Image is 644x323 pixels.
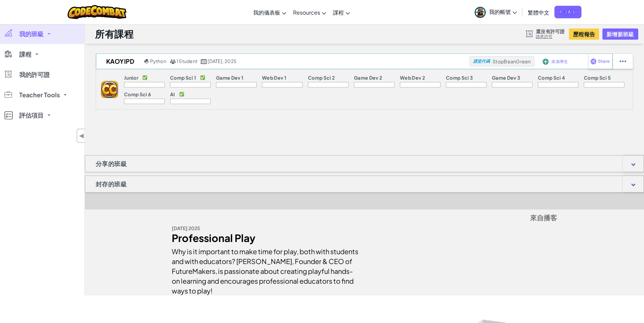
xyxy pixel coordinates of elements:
span: StopBeanGreen [493,58,531,64]
span: ◀ [79,131,85,141]
p: ✅ [142,75,147,80]
span: 繁體中文 [528,9,549,16]
span: 1 Student [176,58,197,64]
span: 添加學生 [551,60,568,64]
a: 申請配額 [554,6,581,18]
p: Comp Sci 1 [170,75,196,80]
p: Comp Sci 5 [584,75,611,80]
span: 我的儀表板 [253,9,280,16]
p: ✅ [179,92,184,97]
a: 請求許可 [536,34,565,39]
p: Web Dev 1 [262,75,286,80]
span: 我的帳號 [489,8,517,15]
span: 課程 [333,9,344,16]
span: Teacher Tools [19,92,60,98]
a: 課程 [330,3,353,21]
button: 歷程報告 [569,28,599,40]
img: CodeCombat logo [68,5,127,19]
span: 還沒有許可證 [536,28,565,34]
p: Comp Sci 4 [538,75,565,80]
span: Python [150,58,166,64]
img: IconAddStudents.svg [543,59,549,65]
span: Share [598,59,610,63]
img: avatar [475,7,486,18]
a: kaoyipD Python 1 Student [DATE], 2025 [96,56,470,66]
div: Professional Play [172,233,359,243]
span: 我的班級 [19,31,44,37]
h2: kaoyipD [96,56,143,66]
h5: 來自播客 [172,213,557,223]
a: 我的帳號 [471,1,520,23]
div: [DATE] 2025 [172,223,359,233]
h1: 封存的班級 [85,176,137,193]
h1: 分享的班級 [85,155,137,172]
a: Resources [290,3,330,21]
p: Web Dev 2 [400,75,425,80]
a: 繁體中文 [524,3,553,21]
p: AI [170,92,175,97]
div: Why is it important to make time for play, both with students and with educators? [PERSON_NAME], ... [172,243,359,296]
p: ✅ [200,75,205,80]
p: Comp Sci 2 [308,75,335,80]
span: 評估項目 [19,112,44,118]
p: Game Dev 3 [492,75,520,80]
span: 課堂代碼 [473,59,490,63]
h1: 所有課程 [95,27,134,40]
span: Resources [293,9,320,16]
span: 課程 [19,51,31,57]
p: Game Dev 2 [354,75,382,80]
img: MultipleUsers.png [170,59,176,64]
a: 我的儀表板 [250,3,290,21]
img: logo [101,81,118,98]
img: IconStudentEllipsis.svg [620,58,626,64]
span: 我的許可證 [19,72,50,78]
p: Junior [124,75,138,80]
span: [DATE], 2025 [208,58,237,64]
p: Comp Sci 3 [446,75,473,80]
img: python.png [144,59,149,64]
button: 新增新班級 [602,28,638,40]
img: calendar.svg [201,59,207,64]
p: Comp Sci 6 [124,92,151,97]
img: IconShare_Purple.svg [590,58,597,64]
p: Game Dev 1 [216,75,243,80]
